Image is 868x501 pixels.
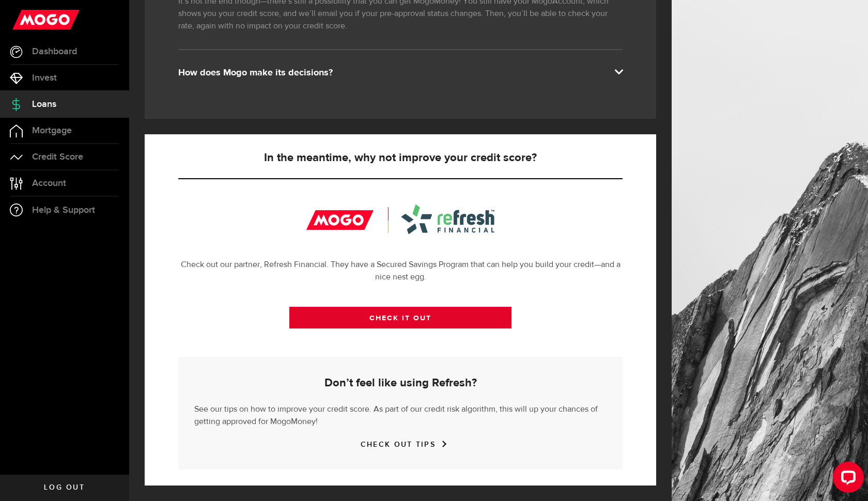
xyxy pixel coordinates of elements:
[32,152,83,162] span: Credit Score
[361,440,440,449] a: CHECK OUT TIPS
[44,484,85,491] span: Log out
[178,67,623,79] div: How does Mogo make its decisions?
[178,152,623,164] h5: In the meantime, why not improve your credit score?
[825,458,868,501] iframe: LiveChat chat widget
[194,401,607,428] p: See our tips on how to improve your credit score. As part of our credit risk algorithm, this will...
[32,47,77,56] span: Dashboard
[289,307,512,328] a: CHECK IT OUT
[194,377,607,389] h5: Don’t feel like using Refresh?
[32,100,56,109] span: Loans
[32,206,95,215] span: Help & Support
[178,259,623,284] p: Check out our partner, Refresh Financial. They have a Secured Savings Program that can help you b...
[32,179,66,188] span: Account
[32,126,72,135] span: Mortgage
[32,73,57,83] span: Invest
